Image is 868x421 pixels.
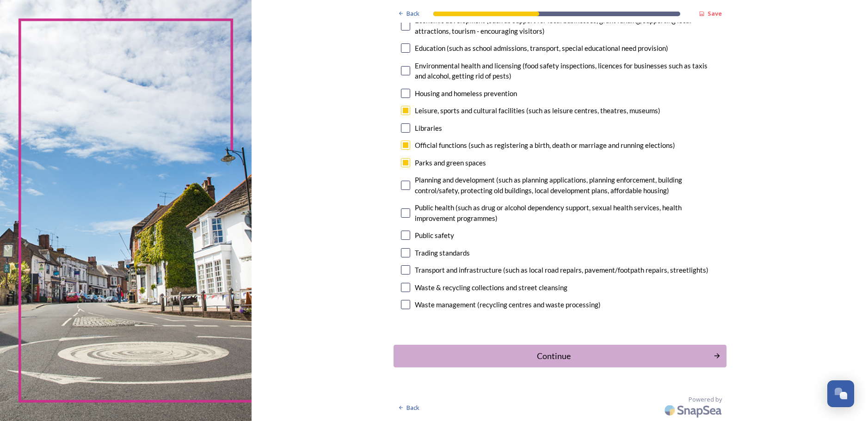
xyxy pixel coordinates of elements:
img: SnapSea Logo [662,399,726,421]
div: Continue [399,350,709,362]
div: Waste & recycling collections and street cleansing [415,282,567,293]
div: Education (such as school admissions, transport, special educational need provision) [415,43,668,54]
div: Parks and green spaces [415,158,486,168]
div: Transport and infrastructure (such as local road repairs, pavement/footpath repairs, streetlights) [415,265,708,275]
div: Leisure, sports and cultural facilities (such as leisure centres, theatres, museums) [415,105,660,116]
div: Environmental health and licensing (food safety inspections, licences for businesses such as taxi... [415,61,719,81]
span: Back [406,403,419,412]
span: Powered by [689,395,722,404]
strong: Save [708,9,722,18]
div: Public health (such as drug or alcohol dependency support, sexual health services, health improve... [415,202,719,223]
div: Planning and development (such as planning applications, planning enforcement, building control/s... [415,175,719,195]
button: Continue [394,345,726,367]
div: Trading standards [415,248,470,258]
div: Economic development (such as support for local businesses, grant funding, supporting local attra... [415,15,719,36]
div: Waste management (recycling centres and waste processing) [415,299,601,310]
span: Back [406,9,419,18]
button: Open Chat [827,380,854,407]
div: Housing and homeless prevention [415,88,517,99]
div: Libraries [415,123,442,134]
div: Public safety [415,230,454,241]
div: Official functions (such as registering a birth, death or marriage and running elections) [415,140,675,151]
